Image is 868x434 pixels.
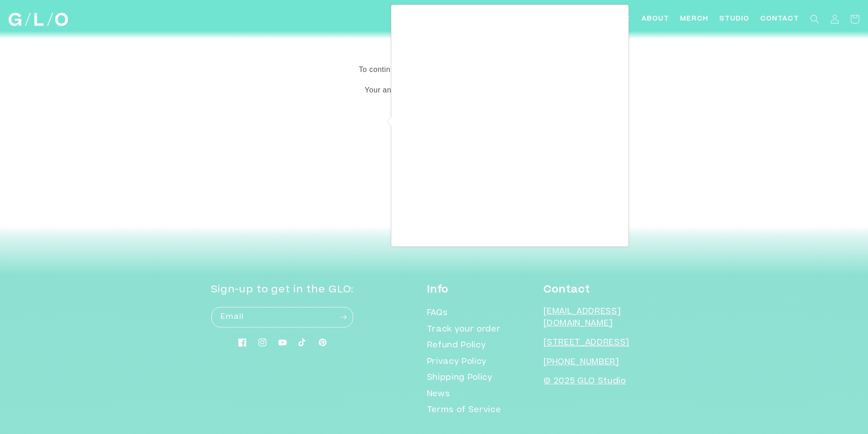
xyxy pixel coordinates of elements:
a: Studio [714,9,755,30]
p: © 2025 GLO Studio [544,376,657,388]
a: Refund Policy [427,338,486,354]
span: About [642,15,669,24]
strong: Info [427,285,448,295]
div: 聊天小组件 [704,306,868,434]
a: [STREET_ADDRESS] [544,339,629,347]
a: About [636,9,675,30]
a: Shipping Policy [427,370,493,387]
a: Track your order [427,322,501,338]
span: Studio [719,15,750,24]
span: Contact [760,15,799,24]
a: Merch [675,9,714,30]
button: Subscribe [333,306,353,328]
p: To continue, let us know you're not a robot. [320,63,548,77]
a: Privacy Policy [427,354,487,371]
iframe: Widget containing checkbox for hCaptcha security challenge [365,104,503,139]
p: [PHONE_NUMBER] [544,357,657,369]
a: Terms of Service [427,403,501,419]
iframe: Main content of the hCaptcha challenge [391,5,628,246]
a: News [427,387,450,403]
a: FAQs [427,308,448,322]
iframe: Chat Widget [704,306,868,434]
p: [EMAIL_ADDRESS][DOMAIN_NAME] [544,306,657,330]
a: GLO Studio [5,10,72,30]
h2: Sign-up to get in the GLO: [211,283,354,297]
span: Merch [680,15,709,24]
a: Contact [755,9,805,30]
summary: Search [805,9,825,29]
input: Email [211,307,353,327]
img: GLO Studio [9,13,68,26]
ul: Your answer wasn't correct, please try again. [320,84,548,97]
strong: Contact [544,285,590,295]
